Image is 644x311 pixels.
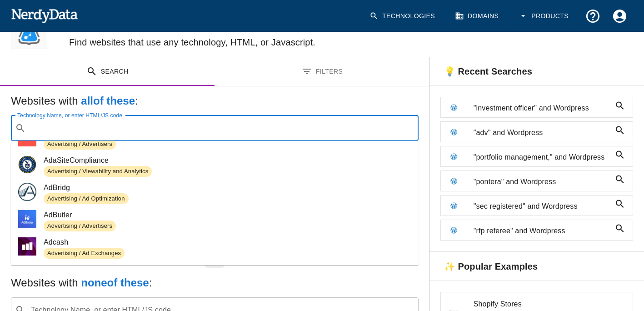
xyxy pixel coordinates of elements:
[69,35,348,50] h6: Find websites that use any technology, HTML, or Javascript.
[474,103,611,114] span: "investment officer" and Wordpress
[474,201,611,212] span: "sec registered" and Wordpress
[17,111,122,119] label: Technology Name, or enter HTML/JS code
[449,3,506,30] a: Domains
[440,121,633,142] a: "adv" and Wordpress
[81,276,149,289] b: none of these
[44,195,129,203] span: Advertising / Ad Optimization
[429,57,539,85] h6: 💡 Recent Searches
[474,299,625,310] span: Shopify Stores
[215,57,429,86] button: Filters
[513,3,576,30] button: Products
[364,3,442,30] a: Technologies
[44,140,116,149] span: Advertising / Advertisers
[440,146,633,167] a: "portfolio management," and Wordpress
[11,276,419,290] h5: Websites with :
[440,97,633,118] a: "investment officer" and Wordpress
[606,3,633,30] button: Account Settings
[474,152,611,163] span: "portfolio management," and Wordpress
[429,252,545,280] h6: ✨ Popular Examples
[44,249,125,258] span: Advertising / Ad Exchanges
[44,167,152,176] span: Advertising / Viewability and Analytics
[440,171,633,191] a: "pontera" and Wordpress
[474,176,611,187] span: "pontera" and Wordpress
[474,226,611,236] span: "rfp referee" and Wordpress
[44,210,411,221] span: AdButler
[11,6,78,25] img: NerdyData.com
[440,195,633,216] a: "sec registered" and Wordpress
[44,237,411,248] span: Adcash
[44,222,116,231] span: Advertising / Advertisers
[440,220,633,241] a: "rfp referee" and Wordpress
[11,94,419,108] h5: Websites with :
[44,183,411,194] span: AdBridg
[44,155,411,166] span: AdaSiteCompliance
[579,3,606,30] button: Support and Documentation
[81,95,135,107] b: all of these
[474,127,611,138] span: "adv" and Wordpress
